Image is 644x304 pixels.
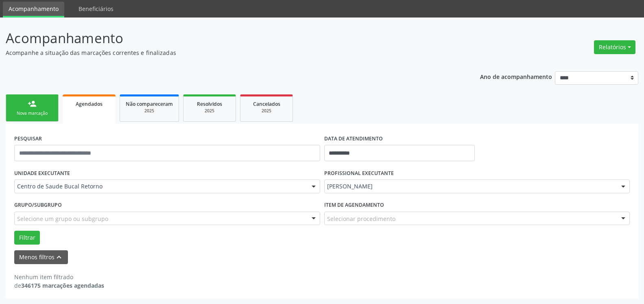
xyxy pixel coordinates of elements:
[324,199,384,212] label: Item de agendamento
[126,108,173,114] div: 2025
[594,40,635,54] button: Relatórios
[14,167,70,179] label: UNIDADE EXECUTANTE
[17,214,108,223] span: Selecione um grupo ou subgrupo
[14,231,40,245] button: Filtrar
[324,167,394,179] label: PROFISSIONAL EXECUTANTE
[14,132,42,145] label: PESQUISAR
[21,282,104,289] strong: 346175 marcações agendadas
[327,182,613,190] span: [PERSON_NAME]
[327,214,395,223] span: Selecionar procedimento
[73,2,119,16] a: Beneficiários
[14,281,104,290] div: de
[3,2,64,17] a: Acompanhamento
[6,48,449,57] p: Acompanhe a situação das marcações correntes e finalizadas
[14,250,68,265] button: Menos filtroskeyboard_arrow_up
[253,101,280,107] span: Cancelados
[28,99,37,108] div: person_add
[197,101,222,107] span: Resolvidos
[480,71,552,81] p: Ano de acompanhamento
[14,199,62,212] label: Grupo/Subgrupo
[12,110,52,116] div: Nova marcação
[6,28,449,48] p: Acompanhamento
[189,108,230,114] div: 2025
[17,182,303,190] span: Centro de Saude Bucal Retorno
[14,273,104,281] div: Nenhum item filtrado
[76,101,103,107] span: Agendados
[126,101,173,107] span: Não compareceram
[246,108,287,114] div: 2025
[324,132,383,145] label: DATA DE ATENDIMENTO
[55,253,63,262] i: keyboard_arrow_up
